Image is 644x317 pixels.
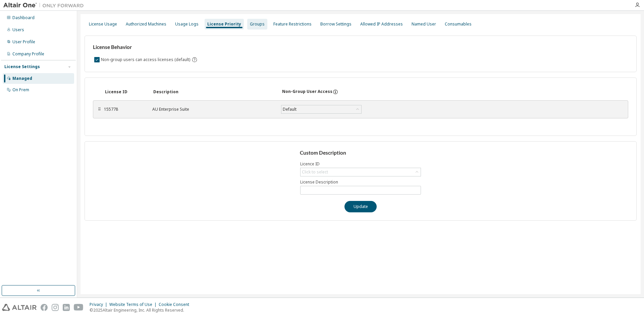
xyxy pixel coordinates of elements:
[12,27,24,33] div: Users
[104,107,144,112] div: 155778
[12,76,32,81] div: Managed
[12,15,35,20] div: Dashboard
[344,201,377,212] button: Update
[300,150,422,156] h3: Custom Description
[192,57,198,63] svg: By default any user not assigned to any group can access any license. Turn this setting off to di...
[175,21,199,27] div: Usage Logs
[97,107,101,112] div: ⠿
[90,302,109,307] div: Privacy
[360,21,403,27] div: Allowed IP Addresses
[74,304,84,311] img: youtube.svg
[300,179,421,185] label: License Description
[282,89,332,95] div: Non-Group User Access
[101,56,192,64] label: Non-group users can access licenses (default)
[320,21,352,27] div: Borrow Settings
[302,169,328,175] div: Click to select
[3,2,87,9] img: Altair One
[105,89,145,95] div: License ID
[282,106,298,113] div: Default
[412,21,436,27] div: Named User
[93,44,197,51] h3: License Behavior
[12,87,29,93] div: On Prem
[90,307,193,313] p: © 2025 Altair Engineering, Inc. All Rights Reserved.
[207,21,241,27] div: License Priority
[12,51,44,57] div: Company Profile
[109,302,159,307] div: Website Terms of Use
[4,64,40,69] div: License Settings
[301,168,421,176] div: Click to select
[300,161,421,167] label: Licence ID
[445,21,472,27] div: Consumables
[152,107,273,112] div: AU Enterprise Suite
[12,39,35,45] div: User Profile
[41,304,48,311] img: facebook.svg
[89,21,117,27] div: License Usage
[63,304,70,311] img: linkedin.svg
[250,21,265,27] div: Groups
[153,89,274,95] div: Description
[281,105,361,113] div: Default
[273,21,312,27] div: Feature Restrictions
[159,302,193,307] div: Cookie Consent
[126,21,166,27] div: Authorized Machines
[52,304,59,311] img: instagram.svg
[2,304,37,311] img: altair_logo.svg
